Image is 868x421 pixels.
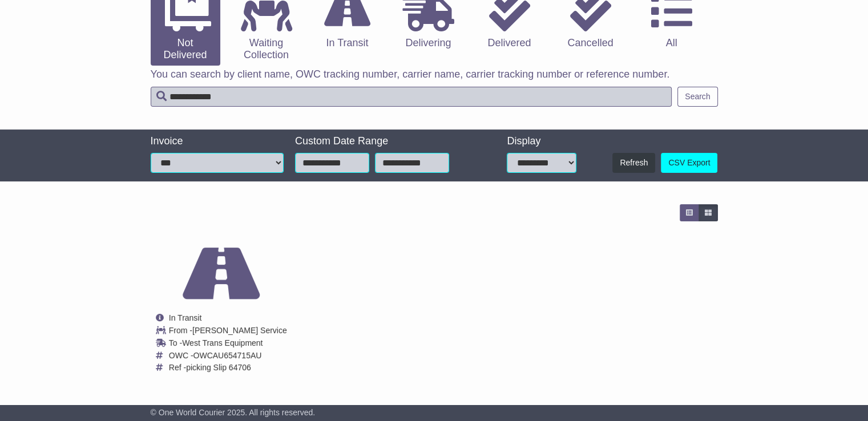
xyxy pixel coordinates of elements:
[295,135,477,148] div: Custom Date Range
[192,326,287,335] span: [PERSON_NAME] Service
[151,68,718,81] p: You can search by client name, OWC tracking number, carrier name, carrier tracking number or refe...
[186,363,251,372] span: picking Slip 64706
[169,351,287,363] td: OWC -
[182,338,263,347] span: West Trans Equipment
[169,326,287,338] td: From -
[169,313,202,322] span: In Transit
[677,87,717,107] button: Search
[661,153,717,173] a: CSV Export
[507,135,576,148] div: Display
[193,351,262,360] span: OWCAU654715AU
[169,338,287,351] td: To -
[612,153,655,173] button: Refresh
[151,408,316,417] span: © One World Courier 2025. All rights reserved.
[169,363,287,373] td: Ref -
[151,135,284,148] div: Invoice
